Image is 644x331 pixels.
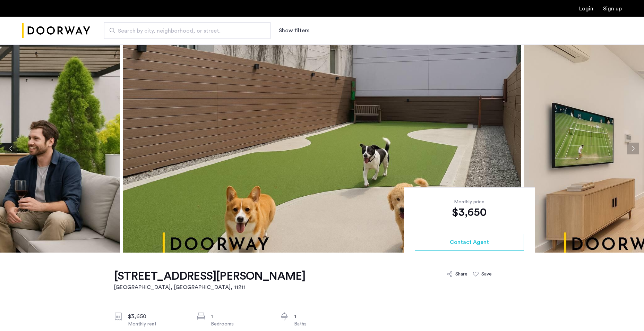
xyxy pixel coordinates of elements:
[481,271,492,278] div: Save
[579,6,593,11] a: Login
[128,321,186,328] div: Monthly rent
[114,269,306,291] a: [STREET_ADDRESS][PERSON_NAME][GEOGRAPHIC_DATA], [GEOGRAPHIC_DATA], 11211
[603,6,622,11] a: Registration
[118,27,251,35] span: Search by city, neighborhood, or street.
[128,312,186,321] div: $3,650
[5,143,17,154] button: Previous apartment
[455,271,467,278] div: Share
[450,238,489,246] span: Contact Agent
[114,269,306,283] h1: [STREET_ADDRESS][PERSON_NAME]
[294,312,352,321] div: 1
[415,205,524,219] div: $3,650
[22,18,90,44] a: Cazamio Logo
[415,198,524,205] div: Monthly price
[211,312,269,321] div: 1
[415,234,524,251] button: button
[627,143,639,154] button: Next apartment
[279,26,309,35] button: Show or hide filters
[294,321,352,328] div: Baths
[104,22,271,39] input: Apartment Search
[211,321,269,328] div: Bedrooms
[114,283,306,291] h2: [GEOGRAPHIC_DATA], [GEOGRAPHIC_DATA] , 11211
[123,44,521,253] img: apartment
[22,18,90,44] img: logo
